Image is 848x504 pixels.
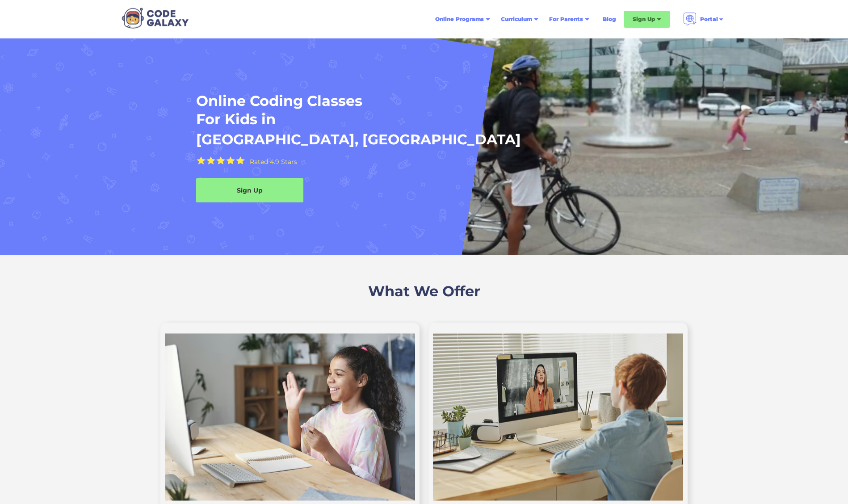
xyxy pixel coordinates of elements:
[196,130,521,149] h1: [GEOGRAPHIC_DATA], [GEOGRAPHIC_DATA]
[501,15,532,24] div: Curriculum
[196,186,303,195] div: Sign Up
[196,178,303,202] a: Sign Up
[216,156,225,165] img: Yellow Star - the Code Galaxy
[624,11,670,28] div: Sign Up
[250,159,297,165] div: Rated 4.9 Stars
[700,15,718,24] div: Portal
[197,156,206,165] img: Yellow Star - the Code Galaxy
[206,156,215,165] img: Yellow Star - the Code Galaxy
[549,15,583,24] div: For Parents
[678,9,730,29] div: Portal
[196,92,582,129] h1: Online Coding Classes For Kids in
[495,11,544,27] div: Curriculum
[226,156,235,165] img: Yellow Star - the Code Galaxy
[633,15,655,24] div: Sign Up
[435,15,484,24] div: Online Programs
[430,11,495,27] div: Online Programs
[236,156,245,165] img: Yellow Star - the Code Galaxy
[597,11,621,27] a: Blog
[544,11,595,27] div: For Parents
